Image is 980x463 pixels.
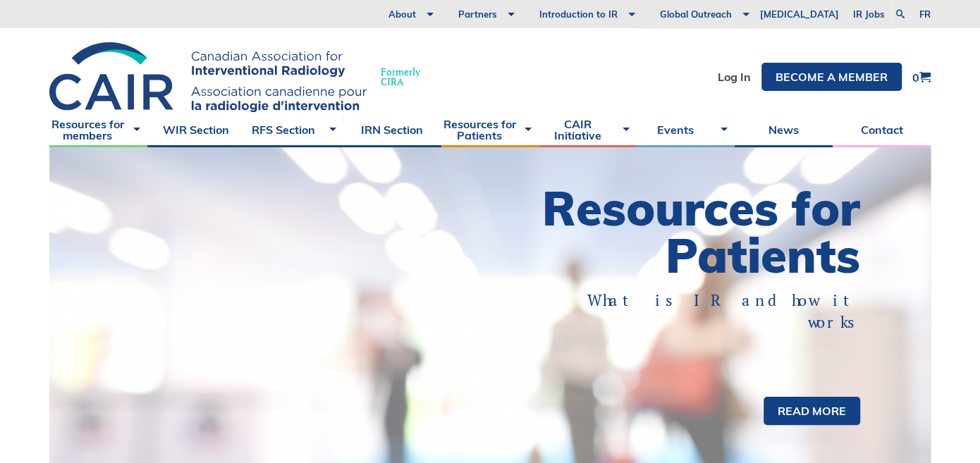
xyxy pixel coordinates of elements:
a: CAIR Initiative [539,112,637,147]
a: News [735,112,833,147]
a: Contact [833,112,931,147]
span: Formerly CIRA [381,67,420,87]
a: Resources for Patients [441,112,539,147]
a: FormerlyCIRA [49,42,434,112]
a: RFS Section [245,112,343,147]
a: Log In [718,71,751,82]
a: IRN Section [343,112,441,147]
img: CIRA [49,42,367,112]
h1: Resources for Patients [490,185,860,279]
a: Become a member [761,63,902,91]
a: Events [637,112,735,147]
a: fr [919,10,931,19]
p: What is IR and how it works [539,290,860,333]
a: WIR Section [147,112,245,147]
a: Resources for members [49,112,147,147]
a: 0 [912,71,931,83]
a: Read more [764,397,860,425]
